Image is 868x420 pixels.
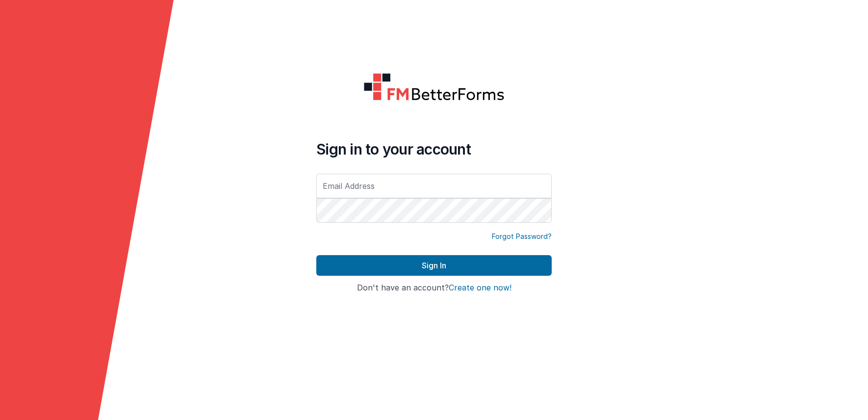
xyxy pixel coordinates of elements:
h4: Sign in to your account [316,140,552,158]
button: Sign In [316,255,552,276]
input: Email Address [316,174,552,198]
a: Forgot Password? [492,232,552,241]
button: Create one now! [449,284,511,292]
h4: Don't have an account? [316,284,552,292]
